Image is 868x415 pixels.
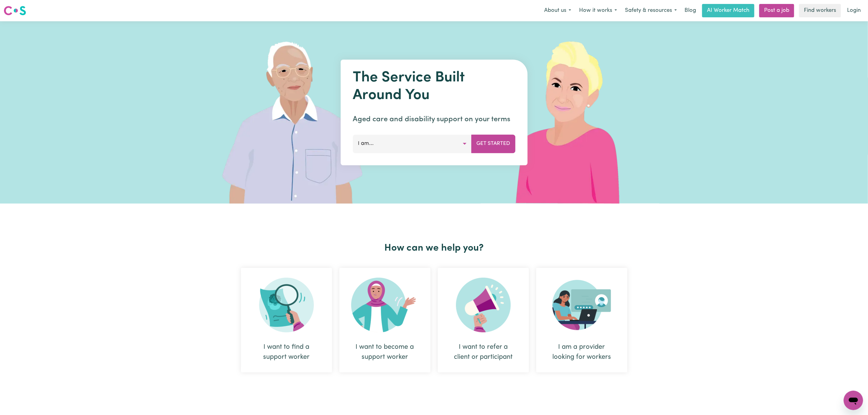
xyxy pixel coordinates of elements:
[456,278,511,332] img: Refer
[799,4,841,17] a: Find workers
[4,4,26,18] a: Careseekers logo
[621,4,681,17] button: Safety & resources
[259,278,314,332] img: Search
[575,4,621,17] button: How it works
[237,242,631,254] h2: How can we help you?
[843,4,864,17] a: Login
[353,69,515,104] h1: The Service Built Around You
[438,268,529,372] div: I want to refer a client or participant
[471,135,515,153] button: Get Started
[844,391,863,410] iframe: Button to launch messaging window, conversation in progress
[353,135,472,153] button: I am...
[552,278,611,332] img: Provider
[339,268,431,372] div: I want to become a support worker
[351,278,419,332] img: Become Worker
[681,4,700,17] a: Blog
[702,4,754,17] a: AI Worker Match
[536,268,627,372] div: I am a provider looking for workers
[256,342,317,362] div: I want to find a support worker
[551,342,613,362] div: I am a provider looking for workers
[4,5,26,16] img: Careseekers logo
[452,342,514,362] div: I want to refer a client or participant
[353,114,515,125] p: Aged care and disability support on your terms
[241,268,332,372] div: I want to find a support worker
[759,4,794,17] a: Post a job
[354,342,416,362] div: I want to become a support worker
[540,4,575,17] button: About us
